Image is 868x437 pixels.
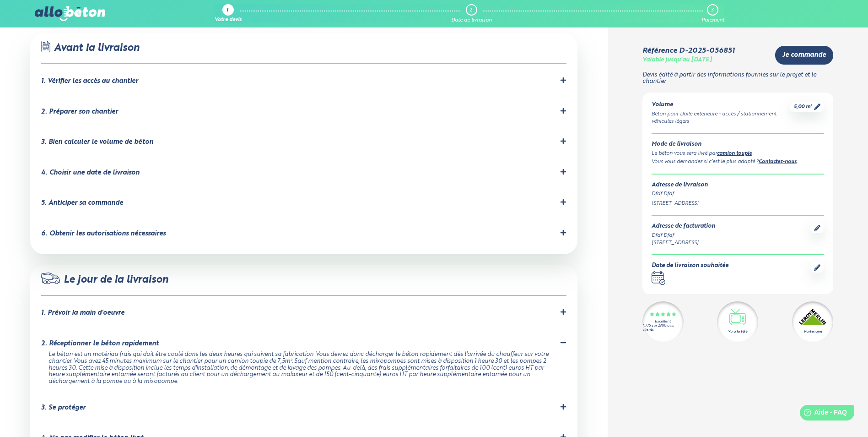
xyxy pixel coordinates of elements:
div: Référence D-2025-056851 [642,47,735,55]
div: 1 [226,8,228,14]
div: Partenaire [804,329,822,334]
div: Dfdf Dfdf [652,232,715,240]
div: Adresse de facturation [652,223,715,230]
iframe: Help widget launcher [787,401,858,427]
span: Je commande [782,51,826,59]
div: Vu à la télé [728,329,747,334]
div: [STREET_ADDRESS] [652,239,715,247]
div: 2. Réceptionner le béton rapidement [41,340,159,348]
div: Date de livraison souhaitée [652,262,728,269]
div: Excellent [655,320,671,324]
div: 4.7/5 sur 2300 avis clients [642,324,684,332]
div: 1. Prévoir la main d'oeuvre [41,309,124,317]
div: 4. Choisir une date de livraison [41,169,140,177]
div: Béton pour Dalle extérieure - accès / stationnement véhicules légers [652,110,790,126]
div: Le béton vous sera livré par [652,150,824,158]
div: [STREET_ADDRESS] [652,200,824,208]
div: 1. Vérifier les accès au chantier [41,77,138,85]
div: 3. Bien calculer le volume de béton [41,138,153,146]
div: Paiement [701,17,724,23]
div: Le jour de la livraison [41,273,566,296]
div: Vous vous demandez si c’est le plus adapté ? . [652,158,824,166]
div: 2. Préparer son chantier [41,108,118,116]
div: 3. Se protéger [41,404,86,412]
div: Avant la livraison [41,41,566,64]
a: 2 Date de livraison [451,4,492,23]
div: 6. Obtenir les autorisations nécessaires [41,230,166,238]
div: Adresse de livraison [652,182,824,189]
img: allobéton [35,6,105,21]
a: 1 Votre devis [215,4,242,23]
div: Votre devis [215,17,242,23]
a: 3 Paiement [701,4,724,23]
div: Valable jusqu'au [DATE] [642,57,712,64]
div: 5. Anticiper sa commande [41,199,123,207]
div: Mode de livraison [652,141,824,148]
div: 3 [711,7,713,13]
div: Dfdf Dfdf [652,190,824,198]
div: Le béton est un matériau frais qui doit être coulé dans les deux heures qui suivent sa fabricatio... [49,351,555,385]
a: Je commande [775,46,833,65]
p: Devis édité à partir des informations fournies sur le projet et le chantier [642,72,833,85]
div: Volume [652,102,790,109]
div: 2 [469,7,472,13]
img: truck.c7a9816ed8b9b1312949.png [41,273,60,284]
div: Date de livraison [451,17,492,23]
a: Contactez-nous [759,159,797,164]
a: camion toupie [717,151,752,156]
